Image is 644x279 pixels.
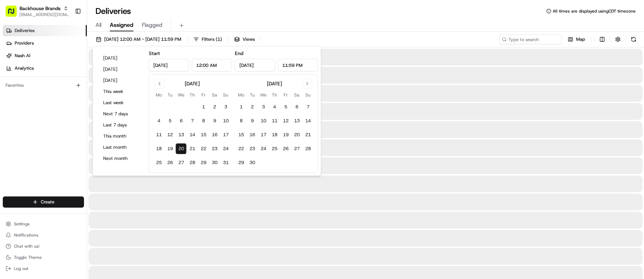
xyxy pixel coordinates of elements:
[3,63,87,74] a: Analytics
[4,153,56,166] a: 📗Knowledge Base
[3,80,84,91] div: Favorites
[236,129,247,140] button: 15
[69,173,84,178] span: Pylon
[187,157,198,168] button: 28
[235,50,243,56] label: End
[187,91,198,99] th: Thursday
[220,115,231,126] button: 10
[187,129,198,140] button: 14
[7,7,21,21] img: Nash
[164,143,176,154] button: 19
[187,115,198,126] button: 7
[247,91,258,99] th: Tuesday
[209,115,220,126] button: 9
[220,157,231,168] button: 31
[247,129,258,140] button: 16
[291,143,302,154] button: 27
[14,127,20,133] img: 1736555255976-a54dd68f-1ca7-489b-9aae-adbdc363a1c4
[302,143,314,154] button: 28
[198,101,209,113] button: 1
[164,129,176,140] button: 12
[14,232,38,238] span: Notifications
[235,59,275,71] input: Date
[7,28,127,39] p: Welcome 👋
[209,129,220,140] button: 16
[198,143,209,154] button: 22
[164,91,176,99] th: Tuesday
[302,129,314,140] button: 21
[66,156,112,163] span: API Documentation
[247,143,258,154] button: 23
[153,157,164,168] button: 25
[3,25,87,36] a: Deliveries
[247,157,258,168] button: 30
[176,115,187,126] button: 6
[499,34,562,44] input: Type to search
[149,59,189,71] input: Date
[14,221,30,227] span: Settings
[269,129,280,140] button: 18
[209,143,220,154] button: 23
[209,101,220,113] button: 2
[291,101,302,113] button: 6
[258,129,269,140] button: 17
[100,154,142,163] button: Next month
[209,91,220,99] th: Saturday
[100,76,142,85] button: [DATE]
[202,36,222,42] span: Filters
[50,108,52,114] span: •
[7,102,18,113] img: FDD Support
[93,34,184,44] button: [DATE] 12:00 AM - [DATE] 11:59 PM
[15,53,30,59] span: Nash AI
[176,91,187,99] th: Wednesday
[100,131,142,141] button: This month
[269,115,280,126] button: 11
[198,115,209,126] button: 8
[95,21,101,29] span: All
[236,143,247,154] button: 22
[100,53,142,63] button: [DATE]
[100,109,142,119] button: Next 7 days
[14,156,53,163] span: Knowledge Base
[7,91,47,96] div: Past conversations
[258,115,269,126] button: 10
[14,243,39,249] span: Chat with us!
[7,121,18,132] img: Asif Zaman Khan
[247,101,258,113] button: 2
[31,67,114,74] div: Start new chat
[56,153,115,166] a: 💻API Documentation
[236,115,247,126] button: 8
[14,255,42,260] span: Toggle Theme
[198,91,209,99] th: Friday
[20,5,61,12] button: Backhouse Brands
[3,3,72,20] button: Backhouse Brands[EMAIL_ADDRESS][DOMAIN_NAME]
[15,28,34,34] span: Deliveries
[153,115,164,126] button: 4
[176,143,187,154] button: 20
[216,36,222,42] span: ( 1 )
[280,115,291,126] button: 12
[54,108,68,114] span: [DATE]
[104,36,181,42] span: [DATE] 12:00 AM - [DATE] 11:59 PM
[3,241,84,251] button: Chat with us!
[142,21,162,29] span: Flagged
[100,87,142,96] button: This week
[20,12,69,17] span: [EMAIL_ADDRESS][DOMAIN_NAME]
[302,79,312,88] button: Go to next month
[153,143,164,154] button: 18
[153,129,164,140] button: 11
[164,157,176,168] button: 26
[118,69,127,77] button: Start new chat
[185,80,200,87] div: [DATE]
[269,101,280,113] button: 4
[7,157,13,162] div: 📗
[565,34,588,44] button: Map
[291,91,302,99] th: Saturday
[209,157,220,168] button: 30
[258,143,269,154] button: 24
[629,34,638,44] button: Refresh
[192,59,232,71] input: Time
[58,127,60,133] span: •
[3,219,84,229] button: Settings
[190,34,225,44] button: Filters(1)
